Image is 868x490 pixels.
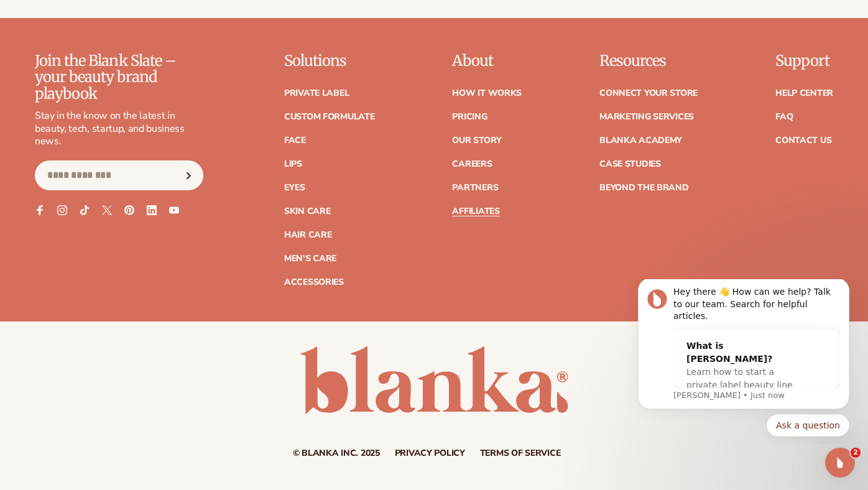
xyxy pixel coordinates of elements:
a: Men's Care [284,254,336,263]
a: Accessories [284,278,344,287]
p: About [452,53,522,69]
p: Support [775,53,833,69]
small: © Blanka Inc. 2025 [293,447,380,459]
p: Resources [599,53,698,69]
div: What is [PERSON_NAME]? [67,60,183,86]
p: Stay in the know on the latest in beauty, tech, startup, and business news. [35,109,203,148]
a: Eyes [284,183,305,192]
a: Pricing [452,113,487,121]
a: Case Studies [599,160,661,169]
a: FAQ [775,113,793,121]
a: Private label [284,89,349,98]
a: Hair Care [284,231,331,239]
span: 2 [851,448,861,458]
button: Quick reply: Ask a question [147,135,230,157]
div: Message content [54,7,221,109]
span: Learn how to start a private label beauty line with [PERSON_NAME] [67,88,173,124]
a: Affiliates [452,207,499,216]
a: Partners [452,183,498,192]
a: Blanka Academy [599,136,682,145]
iframe: Intercom live chat [825,448,855,478]
a: Privacy policy [395,449,465,458]
a: Our Story [452,136,501,145]
div: Quick reply options [19,135,230,157]
a: Face [284,136,306,145]
a: Beyond the brand [599,183,689,192]
button: Subscribe [175,160,203,190]
iframe: Intercom notifications message [619,279,868,444]
div: What is [PERSON_NAME]?Learn how to start a private label beauty line with [PERSON_NAME] [55,50,195,136]
a: Terms of service [480,449,561,458]
a: Connect your store [599,89,698,98]
a: Contact Us [775,136,831,145]
a: Custom formulate [284,113,375,121]
a: Careers [452,160,492,169]
div: Hey there 👋 How can we help? Talk to our team. Search for helpful articles. [54,7,221,44]
a: Marketing services [599,113,694,121]
p: Solutions [284,53,375,69]
a: Skin Care [284,207,330,216]
p: Message from Lee, sent Just now [54,111,221,122]
a: How It Works [452,89,522,98]
img: Profile image for Lee [28,10,48,30]
a: Help Center [775,89,833,98]
p: Join the Blank Slate – your beauty brand playbook [35,53,203,102]
a: Lips [284,160,302,169]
